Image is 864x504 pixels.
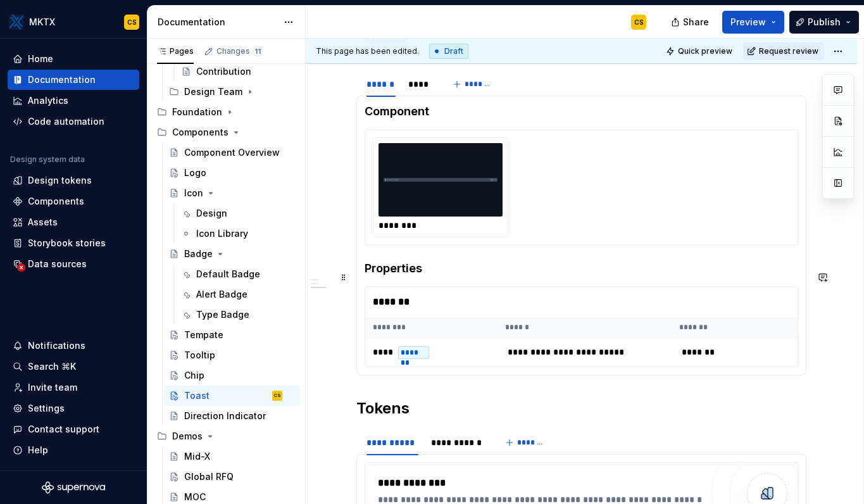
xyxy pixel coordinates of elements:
[634,17,644,27] div: CS
[196,207,227,220] div: Design
[8,49,139,69] a: Home
[730,16,766,28] span: Preview
[164,467,300,487] a: Global RFQ
[184,470,234,483] div: Global RFQ
[28,360,76,373] div: Search ⌘K
[184,329,223,341] div: Tempate
[164,446,300,467] a: Mid-X
[365,104,798,119] h4: Component
[316,46,419,56] span: This page has been edited.
[274,389,281,402] div: CS
[184,85,242,98] div: Design Team
[176,203,300,224] a: Design
[164,406,300,426] a: Direction Indicator
[28,174,92,187] div: Design tokens
[365,104,798,367] section-item: Design
[164,183,300,203] a: Icon
[216,46,263,56] div: Changes
[28,73,96,86] div: Documentation
[184,450,210,463] div: Mid-X
[164,345,300,365] a: Tooltip
[176,305,300,325] a: Type Badge
[164,163,300,183] a: Logo
[28,237,106,249] div: Storybook stories
[152,122,300,142] div: Components
[196,268,260,280] div: Default Badge
[184,187,203,199] div: Icon
[662,42,738,60] button: Quick preview
[172,106,222,118] div: Foundation
[28,381,77,394] div: Invite team
[176,61,300,82] a: Contribution
[8,70,139,90] a: Documentation
[28,339,85,352] div: Notifications
[172,126,229,139] div: Components
[722,11,784,34] button: Preview
[28,195,84,208] div: Components
[678,46,732,56] span: Quick preview
[8,356,139,377] button: Search ⌘K
[196,227,248,240] div: Icon Library
[164,244,300,264] a: Badge
[184,369,204,382] div: Chip
[172,430,203,443] div: Demos
[164,365,300,386] a: Chip
[253,46,263,56] span: 11
[127,17,137,27] div: CS
[665,11,717,34] button: Share
[184,410,266,422] div: Direction Indicator
[158,16,277,28] div: Documentation
[8,191,139,211] a: Components
[8,419,139,439] button: Contact support
[164,82,300,102] div: Design Team
[429,44,468,59] div: Draft
[184,146,280,159] div: Component Overview
[176,284,300,305] a: Alert Badge
[8,377,139,398] a: Invite team
[164,386,300,406] a: ToastCS
[8,212,139,232] a: Assets
[176,224,300,244] a: Icon Library
[176,264,300,284] a: Default Badge
[808,16,841,28] span: Publish
[8,440,139,460] button: Help
[743,42,824,60] button: Request review
[28,216,58,229] div: Assets
[164,142,300,163] a: Component Overview
[164,325,300,345] a: Tempate
[683,16,709,28] span: Share
[8,254,139,274] a: Data sources
[10,154,85,165] div: Design system data
[8,398,139,419] a: Settings
[3,8,144,35] button: MKTXCS
[9,15,24,30] img: 6599c211-2218-4379-aa47-474b768e6477.png
[184,248,213,260] div: Badge
[152,426,300,446] div: Demos
[789,11,859,34] button: Publish
[28,53,53,65] div: Home
[356,398,806,419] h2: Tokens
[8,170,139,191] a: Design tokens
[29,16,55,28] div: MKTX
[8,111,139,132] a: Code automation
[152,102,300,122] div: Foundation
[184,349,215,362] div: Tooltip
[28,444,48,457] div: Help
[196,65,251,78] div: Contribution
[28,423,99,436] div: Contact support
[196,288,247,301] div: Alert Badge
[8,233,139,253] a: Storybook stories
[28,94,68,107] div: Analytics
[157,46,194,56] div: Pages
[28,115,104,128] div: Code automation
[196,308,249,321] div: Type Badge
[184,167,206,179] div: Logo
[28,258,87,270] div: Data sources
[759,46,818,56] span: Request review
[184,389,210,402] div: Toast
[184,491,206,503] div: MOC
[8,91,139,111] a: Analytics
[8,336,139,356] button: Notifications
[42,481,105,494] svg: Supernova Logo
